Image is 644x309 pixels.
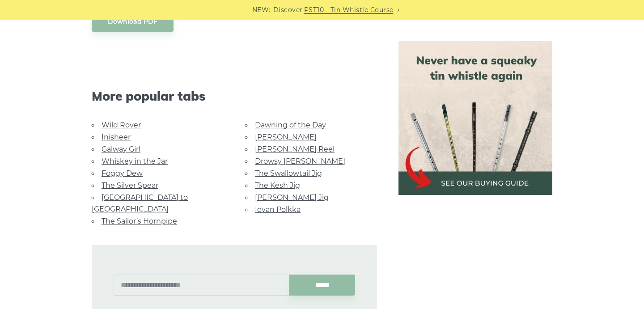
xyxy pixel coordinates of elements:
a: Ievan Polkka [255,205,301,214]
span: NEW: [252,5,271,15]
a: [GEOGRAPHIC_DATA] to [GEOGRAPHIC_DATA] [92,193,188,213]
a: The Sailor’s Hornpipe [102,217,177,225]
a: Foggy Dew [102,169,143,178]
a: The Kesh Jig [255,181,300,190]
a: The Silver Spear [102,181,158,190]
a: [PERSON_NAME] [255,133,317,141]
a: PST10 - Tin Whistle Course [304,5,394,15]
a: Galway Girl [102,145,140,153]
span: More popular tabs [92,89,377,104]
span: Discover [273,5,303,15]
a: Download PDF [92,11,174,32]
a: Whiskey in the Jar [102,157,168,165]
a: Wild Rover [102,121,141,129]
a: Inisheer [102,133,131,141]
a: Dawning of the Day [255,121,326,129]
a: The Swallowtail Jig [255,169,322,178]
img: tin whistle buying guide [398,41,552,195]
a: [PERSON_NAME] Reel [255,145,335,153]
a: Drowsy [PERSON_NAME] [255,157,345,165]
a: [PERSON_NAME] Jig [255,193,329,202]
